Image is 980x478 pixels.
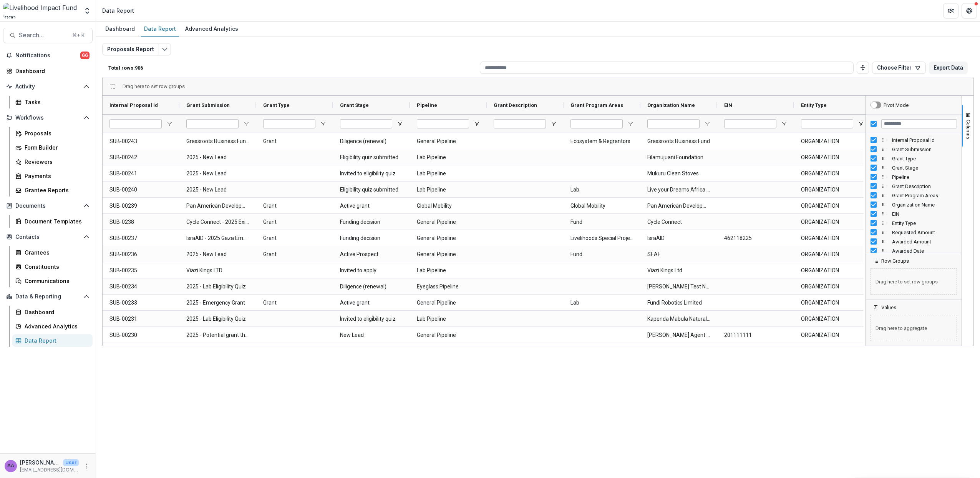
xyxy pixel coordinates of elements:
a: Communications [12,275,93,287]
input: Entity Type Filter Input [801,119,853,128]
span: Lab Pipeline [417,263,480,278]
input: Grant Program Areas Filter Input [570,119,623,128]
span: SUB-00233 [109,295,172,311]
button: Open Filter Menu [397,121,403,127]
span: EIN [892,211,957,217]
span: Cycle Connect [647,214,710,230]
span: Awarded Amount [892,239,957,245]
span: Grant Program Areas [570,102,623,108]
span: 2025 - New Lead [186,182,249,198]
span: Values [881,305,896,310]
span: Columns [965,120,971,139]
div: Data Report [25,336,86,345]
span: ORGANIZATION [801,133,864,149]
div: Grant Stage Column [866,163,962,172]
span: Requested Amount [892,230,957,235]
div: Entity Type Column [866,218,962,228]
span: Drag here to set row groups [871,268,957,295]
button: Open Filter Menu [704,121,710,127]
span: 2025 - Lab Eligibility Quiz [186,279,249,295]
a: Data Report [12,334,93,347]
div: Form Builder [25,143,86,152]
span: ORGANIZATION [801,150,864,165]
span: 2025 - Lab Eligibility Quiz [186,311,249,327]
a: Document Templates [12,215,93,228]
span: Row Groups [881,258,909,264]
span: 2025 - Emergency Grant [186,295,249,311]
span: Pipeline [892,174,957,180]
span: 462118225 [724,230,787,246]
span: IsraAID [647,230,710,246]
button: Open Contacts [3,231,93,243]
input: Filter Columns Input [881,119,957,128]
button: Open Filter Menu [243,121,249,127]
button: Open Workflows [3,112,93,124]
span: Eligibility quiz submitted [340,150,403,165]
span: SUB-00243 [109,133,172,149]
nav: breadcrumb [99,5,137,16]
button: Open Filter Menu [858,121,864,127]
div: Tasks [25,98,86,106]
span: Funding decision [340,214,403,230]
div: Requested Amount Column [866,228,962,237]
span: Active grant [340,198,403,214]
button: Toggle auto height [857,62,869,74]
a: Form Builder [12,141,93,154]
div: Aude Anquetil [7,463,14,468]
span: Lab Pipeline [417,182,480,198]
a: Payments [12,170,93,182]
span: 2025 - Potential grant through ChatGPT Agent [186,327,249,343]
p: User [63,459,79,466]
span: SUB-00242 [109,150,172,165]
span: Lab Pipeline [417,166,480,182]
div: Reviewers [25,158,86,166]
span: Grassroots Business Fund [647,133,710,149]
span: Viazi Kings LTD [186,263,249,278]
span: Kapenda Mabula Natural Products Ltd [647,311,710,327]
p: Total rows: 906 [108,65,477,71]
span: Grant [263,295,326,311]
div: Dashboard [15,67,86,75]
span: Fund [570,246,633,262]
span: Lab [570,295,633,311]
span: General Pipeline [417,214,480,230]
button: Open Filter Menu [320,121,326,127]
span: General Pipeline [417,133,480,149]
button: Open Filter Menu [551,121,557,127]
span: Ecosystem & Regrantors [570,133,633,149]
div: Constituents [25,263,86,271]
div: Awarded Amount Column [866,237,962,246]
button: Search... [3,28,93,43]
span: General Pipeline [417,230,480,246]
button: Open Filter Menu [627,121,633,127]
span: Invited to eligibility quiz [340,311,403,327]
span: ORGANIZATION [801,214,864,230]
a: Dashboard [102,22,138,37]
span: ORGANIZATION [801,246,864,262]
span: Drag here to set row groups [123,83,185,89]
button: More [82,461,91,471]
span: 2025 - New Lead [186,166,249,182]
button: Open Activity [3,80,93,93]
span: Data & Reporting [15,293,80,300]
a: Tasks [12,96,93,108]
span: ORGANIZATION [801,279,864,295]
a: Dashboard [12,306,93,318]
span: ORGANIZATION [801,311,864,327]
span: Filamujuani Foundation [647,150,710,165]
span: Grant [263,246,326,262]
span: Pan American Development Foundation Inc [647,198,710,214]
span: Entity Type [801,102,827,108]
span: Grant [263,198,326,214]
span: Fund [570,214,633,230]
span: SUB-00241 [109,166,172,182]
span: Live your Dreams Africa Foundation [647,182,710,198]
span: ORGANIZATION [801,182,864,198]
span: IsraAID - 2025 Gaza Emergency Nutrition initiative [186,230,249,246]
button: Open Filter Menu [474,121,480,127]
div: Dashboard [25,308,86,316]
span: Global Mobility [417,198,480,214]
span: Entity Type [892,220,957,226]
span: ORGANIZATION [801,327,864,343]
span: Organization Name [892,202,957,208]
